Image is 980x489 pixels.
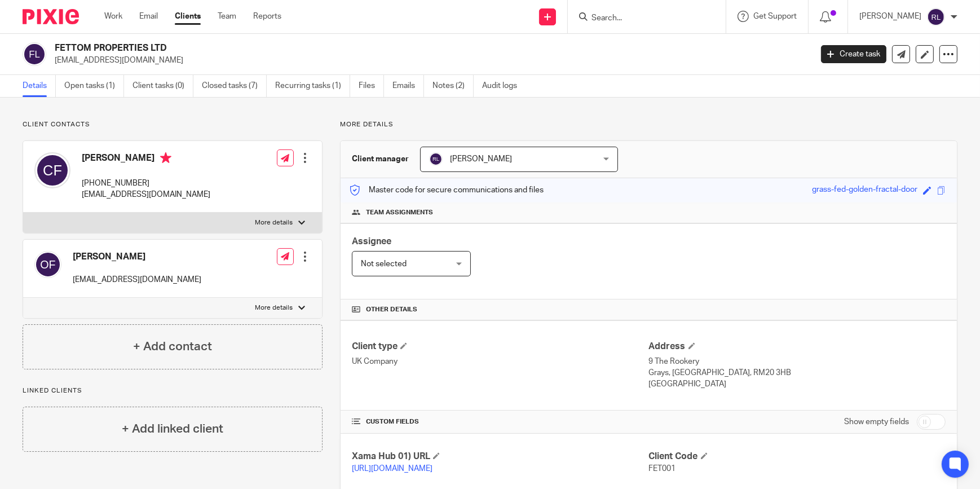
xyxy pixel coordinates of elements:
a: Reports [253,11,281,22]
h4: [PERSON_NAME] [82,152,210,166]
p: 9 The Rookery [649,356,946,367]
span: [PERSON_NAME] [450,155,512,163]
a: Work [104,11,122,22]
span: Not selected [361,260,407,268]
h3: Client manager [352,153,409,165]
p: Master code for secure communications and files [349,184,544,196]
img: svg%3E [34,152,70,188]
p: Grays, [GEOGRAPHIC_DATA], RM20 3HB [649,367,946,378]
h4: [PERSON_NAME] [73,251,201,263]
img: svg%3E [927,8,945,26]
span: Team assignments [366,208,433,217]
label: Show empty fields [844,416,909,428]
i: Primary [160,152,171,164]
p: More details [255,218,293,227]
a: Create task [821,45,886,63]
p: Client contacts [23,120,323,129]
p: Linked clients [23,386,323,395]
p: [EMAIL_ADDRESS][DOMAIN_NAME] [73,274,201,285]
a: Email [139,11,158,22]
h4: + Add contact [133,338,212,355]
a: Files [359,75,384,97]
a: Client tasks (0) [133,75,193,97]
a: Details [23,75,56,97]
div: grass-fed-golden-fractal-door [812,184,917,197]
h4: + Add linked client [122,420,223,438]
h4: Client type [352,341,648,353]
img: Pixie [23,9,79,24]
span: FET001 [649,465,676,473]
p: More details [255,303,293,312]
span: Assignee [352,237,391,246]
a: Audit logs [482,75,526,97]
a: Notes (2) [432,75,474,97]
h4: Client Code [649,451,946,462]
a: Clients [175,11,201,22]
a: Emails [392,75,424,97]
p: [PERSON_NAME] [859,11,921,22]
img: svg%3E [34,251,61,278]
span: Get Support [753,12,797,20]
p: [EMAIL_ADDRESS][DOMAIN_NAME] [55,55,804,66]
a: Open tasks (1) [64,75,124,97]
img: svg%3E [23,42,46,66]
h4: CUSTOM FIELDS [352,417,648,426]
p: UK Company [352,356,648,367]
p: More details [340,120,957,129]
a: Recurring tasks (1) [275,75,350,97]
p: [PHONE_NUMBER] [82,178,210,189]
input: Search [590,14,692,24]
h4: Address [649,341,946,353]
span: Other details [366,305,417,314]
a: [URL][DOMAIN_NAME] [352,465,432,473]
a: Team [218,11,236,22]
p: [EMAIL_ADDRESS][DOMAIN_NAME] [82,189,210,200]
img: svg%3E [429,152,443,166]
a: Closed tasks (7) [202,75,267,97]
h4: Xama Hub 01) URL [352,451,648,462]
p: [GEOGRAPHIC_DATA] [649,378,946,390]
h2: FETTOM PROPERTIES LTD [55,42,654,54]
